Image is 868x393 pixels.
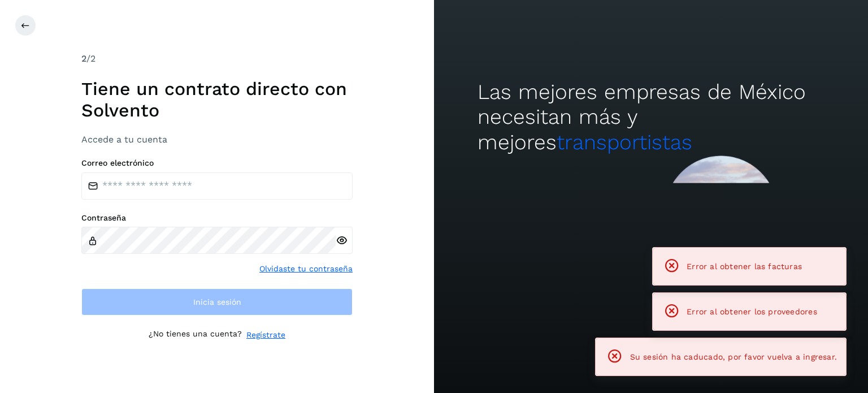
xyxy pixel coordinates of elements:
[630,352,837,361] span: Su sesión ha caducado, por favor vuelva a ingresar.
[687,307,817,316] span: Error al obtener los proveedores
[81,213,353,223] label: Contraseña
[81,52,353,66] div: /2
[81,134,353,145] h3: Accede a tu cuenta
[193,298,241,306] span: Inicia sesión
[81,78,353,122] h1: Tiene un contrato directo con Solvento
[81,53,86,64] span: 2
[259,263,353,275] a: Olvidaste tu contraseña
[246,329,285,341] a: Regístrate
[687,262,802,271] span: Error al obtener las facturas
[81,158,353,168] label: Correo electrónico
[81,288,353,316] button: Inicia sesión
[478,80,824,155] h2: Las mejores empresas de México necesitan más y mejores
[557,130,692,154] span: transportistas
[149,329,242,341] p: ¿No tienes una cuenta?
